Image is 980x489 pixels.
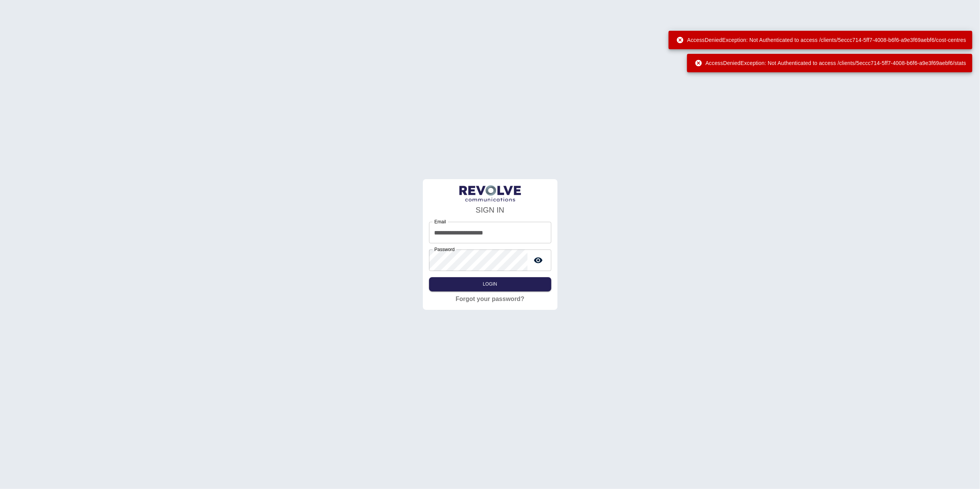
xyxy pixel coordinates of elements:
button: Login [429,277,551,291]
button: toggle password visibility [531,253,546,268]
div: AccessDeniedException: Not Authenticated to access /clients/5eccc714-5ff7-4008-b6f6-a9e3f69aebf6/... [695,56,966,70]
img: LogoText [459,185,521,202]
label: Email [434,218,446,225]
h4: SIGN IN [429,204,551,216]
a: Forgot your password? [456,294,524,304]
label: Password [434,246,455,253]
div: AccessDeniedException: Not Authenticated to access /clients/5eccc714-5ff7-4008-b6f6-a9e3f69aebf6/... [676,33,966,47]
